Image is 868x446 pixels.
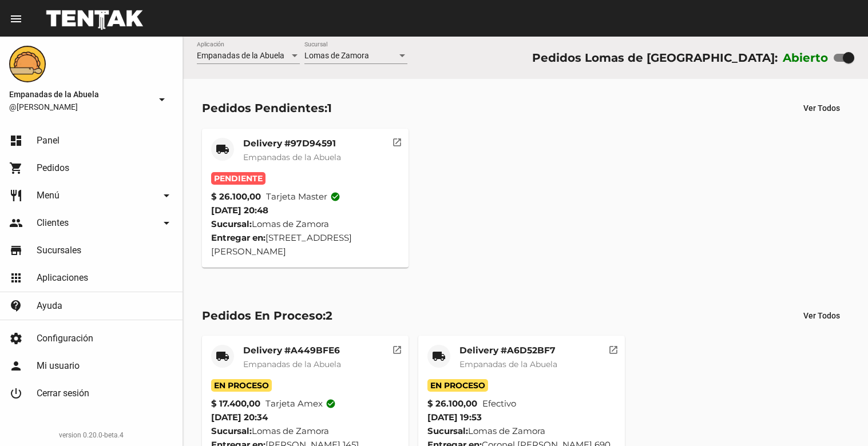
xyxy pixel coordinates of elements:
mat-icon: open_in_new [392,136,402,146]
span: Pedidos [37,162,69,174]
strong: $ 17.400,00 [211,397,260,411]
div: Pedidos Pendientes: [202,99,332,117]
mat-icon: menu [9,12,23,26]
span: Panel [37,135,60,146]
span: Efectivo [482,397,516,411]
mat-icon: arrow_drop_down [160,189,173,202]
span: Empanadas de la Abuela [243,152,341,162]
span: @[PERSON_NAME] [9,101,150,113]
label: Abierto [783,49,829,67]
span: 1 [327,101,332,115]
mat-icon: settings [9,332,23,345]
mat-icon: local_shipping [216,349,229,363]
button: Ver Todos [794,305,849,326]
mat-card-title: Delivery #A6D52BF7 [459,345,557,356]
span: [DATE] 20:48 [211,205,268,216]
span: Empanadas de la Abuela [459,359,557,369]
strong: $ 26.100,00 [211,190,261,204]
mat-icon: arrow_drop_down [155,93,169,106]
mat-icon: local_shipping [216,142,229,156]
mat-icon: check_circle [330,192,340,202]
span: [DATE] 19:53 [427,412,482,423]
span: Mi usuario [37,360,80,372]
span: Cerrar sesión [37,388,89,399]
span: Configuración [37,333,93,344]
strong: Sucursal: [427,425,468,436]
div: Lomas de Zamora [211,424,399,438]
span: Ayuda [37,300,62,312]
mat-icon: apps [9,271,23,285]
span: Empanadas de la Abuela [9,87,150,101]
span: Ver Todos [803,311,840,320]
span: Pendiente [211,172,265,185]
span: Aplicaciones [37,272,88,284]
mat-card-title: Delivery #97D94591 [243,138,341,149]
strong: Sucursal: [211,425,252,436]
button: Ver Todos [794,98,849,118]
mat-icon: person [9,359,23,373]
mat-icon: check_circle [326,399,336,409]
mat-icon: local_shipping [432,349,446,363]
span: Lomas de Zamora [304,51,369,60]
mat-icon: contact_support [9,299,23,313]
img: f0136945-ed32-4f7c-91e3-a375bc4bb2c5.png [9,46,46,82]
span: En Proceso [427,379,488,392]
span: [DATE] 20:34 [211,412,268,423]
span: Sucursales [37,245,81,256]
mat-icon: restaurant [9,189,23,202]
span: Empanadas de la Abuela [197,51,284,60]
strong: Entregar en: [211,232,265,243]
mat-icon: shopping_cart [9,161,23,175]
strong: Sucursal: [211,218,252,229]
span: Tarjeta master [266,190,340,204]
div: [STREET_ADDRESS][PERSON_NAME] [211,231,399,258]
span: Clientes [37,217,69,229]
div: version 0.20.0-beta.4 [9,429,173,441]
mat-icon: dashboard [9,134,23,148]
iframe: chat widget [820,400,857,435]
mat-icon: open_in_new [608,343,619,353]
mat-icon: store [9,244,23,257]
mat-icon: power_settings_new [9,387,23,400]
div: Lomas de Zamora [427,424,616,438]
div: Lomas de Zamora [211,217,399,231]
span: Menú [37,190,60,201]
span: Tarjeta amex [265,397,336,411]
mat-card-title: Delivery #A449BFE6 [243,345,341,356]
mat-icon: open_in_new [392,343,402,353]
mat-icon: people [9,216,23,230]
div: Pedidos Lomas de [GEOGRAPHIC_DATA]: [532,49,778,67]
span: Empanadas de la Abuela [243,359,341,369]
mat-icon: arrow_drop_down [160,216,173,230]
strong: $ 26.100,00 [427,397,477,411]
span: 2 [326,309,332,322]
span: Ver Todos [803,103,840,113]
div: Pedidos En Proceso: [202,306,332,325]
span: En Proceso [211,379,272,392]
